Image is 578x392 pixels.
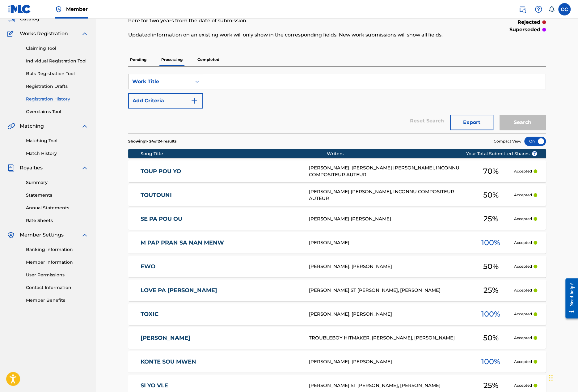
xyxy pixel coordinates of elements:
span: 25 % [483,213,498,224]
div: User Menu [558,3,571,15]
img: Member Settings [7,231,15,239]
a: Member Information [26,259,88,266]
a: Annual Statements [26,205,88,211]
a: [PERSON_NAME] [141,334,301,342]
img: Catalog [7,15,15,23]
p: Completed [196,53,221,66]
iframe: Chat Widget [547,362,578,392]
span: 100 % [481,356,500,367]
div: Work Title [132,78,188,85]
p: Updated information on an existing work will only show in the corresponding fields. New work subm... [128,31,450,39]
img: expand [81,30,88,37]
span: Member Settings [20,231,64,239]
div: [PERSON_NAME], [PERSON_NAME] [309,358,468,365]
img: MLC Logo [7,5,31,14]
p: Accepted [514,192,532,198]
div: Drag [549,369,553,387]
a: User Permissions [26,272,88,278]
div: [PERSON_NAME], [PERSON_NAME] [PERSON_NAME], INCONNU COMPOSITEUR AUTEUR [309,164,468,178]
a: Claiming Tool [26,45,88,52]
p: rejected [517,19,540,26]
a: KONTE SOU MWEN [141,358,301,365]
a: CatalogCatalog [7,15,39,23]
span: Compact View [494,138,521,144]
p: Accepted [514,288,532,293]
a: Banking Information [26,246,88,253]
span: 25 % [483,285,498,296]
form: Search Form [128,74,546,133]
a: Member Benefits [26,297,88,304]
p: Accepted [514,216,532,222]
span: Matching [20,122,44,130]
span: Member [66,6,88,13]
span: 25 % [483,380,498,391]
img: search [519,6,526,13]
a: Contact Information [26,284,88,291]
p: Pending [128,53,148,66]
span: 70 % [483,166,498,177]
a: Statements [26,192,88,198]
span: Royalties [20,164,43,172]
span: 50 % [483,332,498,343]
img: help [535,6,542,13]
span: 100 % [481,309,500,320]
span: ? [532,151,537,156]
p: Accepted [514,240,532,245]
button: Export [450,115,493,130]
a: Rate Sheets [26,217,88,224]
img: Top Rightsholder [55,6,62,13]
p: Accepted [514,383,532,388]
span: Catalog [20,15,39,23]
a: Bulk Registration Tool [26,70,88,77]
p: Processing [159,53,184,66]
a: Match History [26,150,88,157]
span: 50 % [483,190,498,201]
img: expand [81,122,88,130]
div: [PERSON_NAME], [PERSON_NAME] [309,263,468,270]
button: Add Criteria [128,93,203,109]
div: [PERSON_NAME] [309,239,468,246]
a: Overclaims Tool [26,109,88,115]
div: Notifications [548,6,555,12]
div: [PERSON_NAME] ST [PERSON_NAME], [PERSON_NAME] [309,382,468,389]
div: Help [532,3,545,15]
a: Public Search [516,3,529,15]
p: Accepted [514,311,532,317]
a: SI YO VLE [141,382,301,389]
a: SE PA POU OU [141,215,301,223]
p: superseded [509,26,540,33]
img: expand [81,164,88,172]
p: Accepted [514,359,532,364]
img: expand [81,231,88,239]
a: TOXIC [141,311,301,318]
a: Registration Drafts [26,83,88,90]
span: Works Registration [20,30,68,37]
a: Registration History [26,96,88,102]
span: 50 % [483,261,498,272]
p: Accepted [514,264,532,269]
a: Matching Tool [26,138,88,144]
a: EWO [141,263,301,270]
div: TROUBLEBOY HITMAKER, [PERSON_NAME], [PERSON_NAME] [309,334,468,342]
a: LOVE PA [PERSON_NAME] [141,287,301,294]
a: TOUP POU YO [141,168,301,175]
a: TOUTOUNI [141,192,301,199]
a: M PAP PRAN SA NAN MENW [141,239,301,246]
img: Works Registration [7,30,15,37]
img: Matching [7,122,15,130]
iframe: Resource Center [561,274,578,323]
img: Royalties [7,164,15,172]
img: 9d2ae6d4665cec9f34b9.svg [191,97,198,104]
div: [PERSON_NAME], [PERSON_NAME] [309,311,468,318]
div: [PERSON_NAME] ST [PERSON_NAME], [PERSON_NAME] [309,287,468,294]
span: 100 % [481,237,500,248]
a: Summary [26,179,88,186]
div: [PERSON_NAME] [PERSON_NAME], INCONNU COMPOSITEUR AUTEUR [309,188,468,202]
p: Accepted [514,335,532,341]
div: [PERSON_NAME] [PERSON_NAME] [309,215,468,223]
a: Individual Registration Tool [26,58,88,64]
div: Writers [327,151,486,157]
